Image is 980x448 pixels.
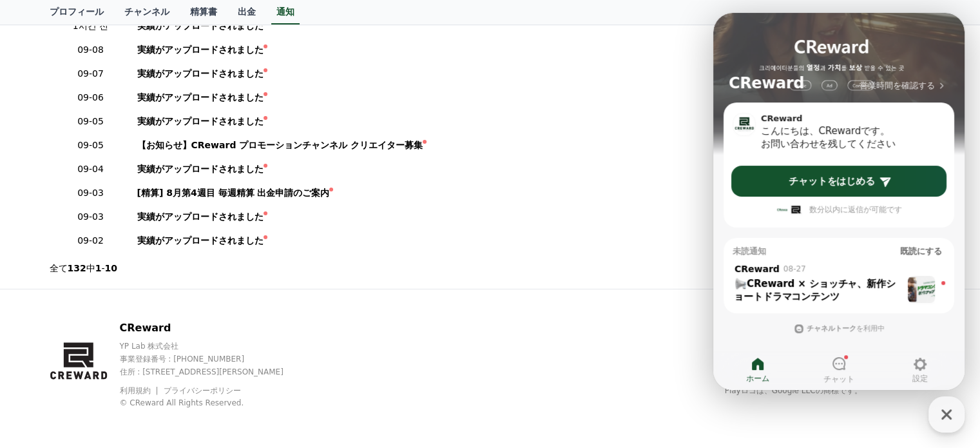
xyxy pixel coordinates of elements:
div: 実績がアップロードされました [137,115,264,128]
a: 実績がアップロードされました [137,43,926,57]
a: 実績がアップロードされました [137,234,926,248]
p: 09-02 [55,234,127,248]
p: 09-05 [55,139,127,152]
div: [精算] 8月第4週目 毎週精算 出金申請のご案内 [137,186,330,200]
p: 事業登録番号 : [PHONE_NUMBER] [119,354,305,364]
p: 1시간 전 [55,19,127,33]
a: 実績がアップロードされました [137,19,926,33]
p: 09-08 [55,43,127,57]
p: 09-05 [55,115,127,128]
p: 09-03 [55,186,127,200]
a: 実績がアップロードされました [137,67,926,81]
a: プライバシーポリシー [164,386,241,395]
a: 実績がアップロードされました [137,91,926,104]
strong: 1 [95,263,102,273]
p: 09-07 [55,67,127,81]
p: YP Lab 株式会社 [119,341,305,351]
a: 実績がアップロードされました [137,210,926,224]
div: 実績がアップロードされました [137,19,264,33]
p: 住所 : [STREET_ADDRESS][PERSON_NAME] [119,367,305,377]
div: 実績がアップロードされました [137,162,264,176]
p: 09-04 [55,162,127,176]
div: 実績がアップロードされました [137,234,264,248]
a: 実績がアップロードされました [137,115,926,128]
div: 実績がアップロードされました [137,67,264,81]
iframe: Channel chat [713,13,965,390]
p: 09-03 [55,210,127,224]
p: CReward [119,320,305,336]
p: © CReward All Rights Reserved. [119,398,305,408]
strong: 10 [105,263,117,273]
div: 実績がアップロードされました [137,91,264,104]
a: 実績がアップロードされました [137,162,926,176]
a: [精算] 8月第4週目 毎週精算 出金申請のご案内 [137,186,926,200]
a: 【お知らせ】CReward プロモーションチャンネル クリエイター募集 [137,139,926,152]
div: 実績がアップロードされました [137,43,264,57]
div: 実績がアップロードされました [137,210,264,224]
a: 利用規約 [119,386,160,395]
p: 全て 中 - [50,262,118,275]
strong: 132 [68,263,86,273]
div: 【お知らせ】CReward プロモーションチャンネル クリエイター募集 [137,139,423,152]
p: 09-06 [55,91,127,104]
